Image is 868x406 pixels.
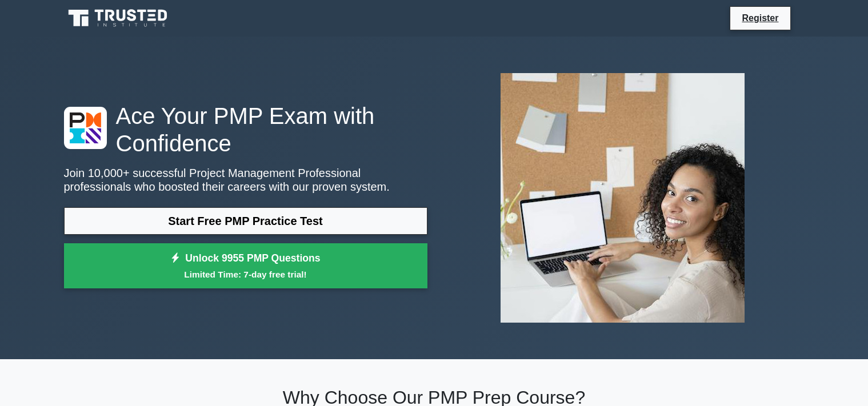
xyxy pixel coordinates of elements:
h1: Ace Your PMP Exam with Confidence [64,102,427,157]
a: Unlock 9955 PMP QuestionsLimited Time: 7-day free trial! [64,243,427,289]
small: Limited Time: 7-day free trial! [78,268,413,281]
p: Join 10,000+ successful Project Management Professional professionals who boosted their careers w... [64,166,427,194]
a: Register [735,11,785,25]
a: Start Free PMP Practice Test [64,207,427,235]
